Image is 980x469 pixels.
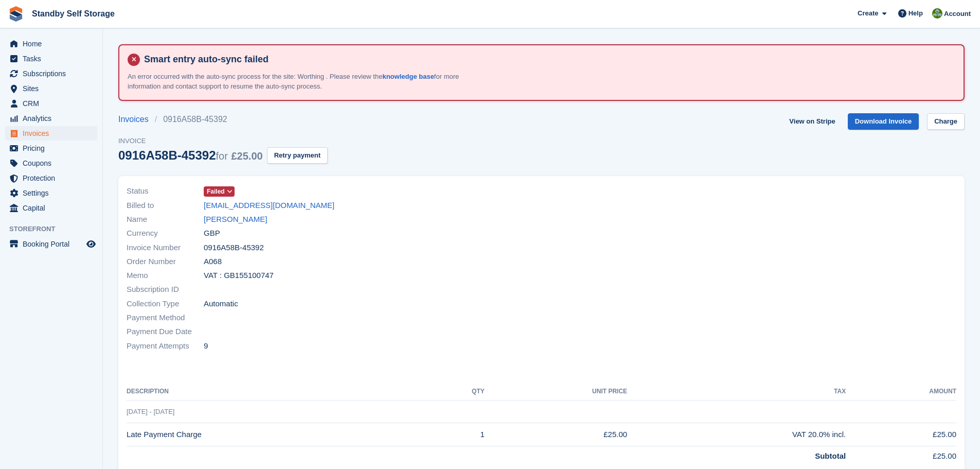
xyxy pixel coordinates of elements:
[204,256,222,268] span: A068
[5,51,97,66] a: menu
[85,238,97,250] a: Preview store
[23,201,84,215] span: Capital
[127,228,204,239] span: Currency
[815,451,846,460] strong: Subtotal
[5,126,97,141] a: menu
[204,298,238,310] span: Automatic
[433,423,485,446] td: 1
[23,186,84,200] span: Settings
[267,147,328,164] button: Retry payment
[382,73,434,80] a: knowledge base
[127,256,204,268] span: Order Number
[204,242,264,254] span: 0916A58B-45392
[5,37,97,51] a: menu
[118,148,263,162] div: 0916A58B-45392
[5,66,97,81] a: menu
[127,408,174,415] span: [DATE] - [DATE]
[627,384,846,400] th: Tax
[5,81,97,96] a: menu
[485,384,627,400] th: Unit Price
[23,156,84,170] span: Coupons
[127,298,204,310] span: Collection Type
[5,186,97,200] a: menu
[858,8,878,19] span: Create
[204,270,274,282] span: VAT : GB155100747
[5,141,97,155] a: menu
[5,237,97,251] a: menu
[204,214,267,225] a: [PERSON_NAME]
[846,384,956,400] th: Amount
[5,96,97,111] a: menu
[127,312,204,324] span: Payment Method
[846,446,956,462] td: £25.00
[23,81,84,96] span: Sites
[848,113,919,130] a: Download Invoice
[127,242,204,254] span: Invoice Number
[627,429,846,441] div: VAT 20.0% incl.
[127,326,204,338] span: Payment Due Date
[5,156,97,170] a: menu
[231,150,263,162] span: £25.00
[127,423,433,446] td: Late Payment Charge
[908,8,923,19] span: Help
[932,8,942,19] img: Steve Hambridge
[846,423,956,446] td: £25.00
[944,9,971,19] span: Account
[5,111,97,126] a: menu
[23,96,84,111] span: CRM
[127,270,204,282] span: Memo
[8,6,24,22] img: stora-icon-8386f47178a22dfd0bd8f6a31ec36ba5ce8667c1dd55bd0f319d3a0aa187defe.svg
[23,51,84,66] span: Tasks
[23,171,84,185] span: Protection
[927,113,965,130] a: Charge
[5,201,97,215] a: menu
[785,113,839,130] a: View on Stripe
[127,185,204,197] span: Status
[23,37,84,51] span: Home
[204,340,208,352] span: 9
[485,423,627,446] td: £25.00
[128,72,488,92] p: An error occurred with the auto-sync process for the site: Worthing . Please review the for more ...
[204,228,220,239] span: GBP
[127,200,204,212] span: Billed to
[23,141,84,155] span: Pricing
[23,126,84,141] span: Invoices
[140,54,955,65] h4: Smart entry auto-sync failed
[23,237,84,251] span: Booking Portal
[204,185,235,197] a: Failed
[127,384,433,400] th: Description
[118,113,155,126] a: Invoices
[127,214,204,225] span: Name
[23,66,84,81] span: Subscriptions
[118,113,328,126] nav: breadcrumbs
[9,224,102,234] span: Storefront
[433,384,485,400] th: QTY
[23,111,84,126] span: Analytics
[204,200,334,212] a: [EMAIL_ADDRESS][DOMAIN_NAME]
[5,171,97,185] a: menu
[127,284,204,296] span: Subscription ID
[127,340,204,352] span: Payment Attempts
[207,187,225,196] span: Failed
[216,150,227,162] span: for
[28,5,119,22] a: Standby Self Storage
[118,136,328,146] span: Invoice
